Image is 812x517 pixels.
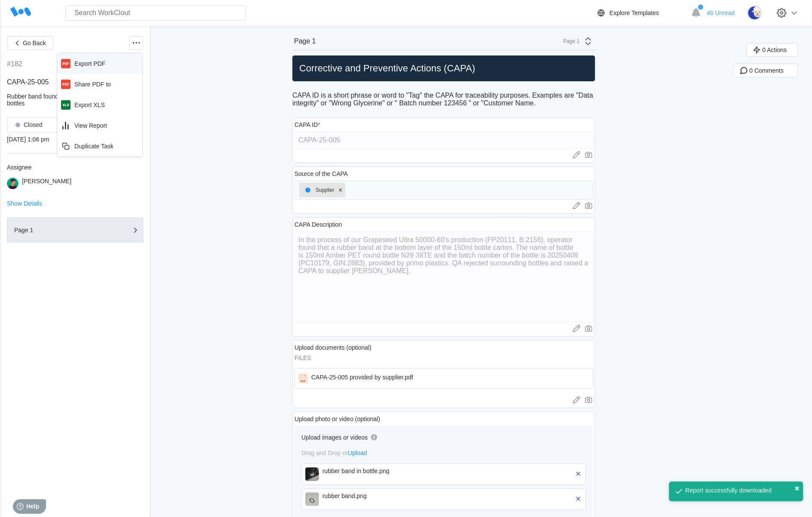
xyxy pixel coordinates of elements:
button: 0 Comments [734,64,798,77]
div: Upload images or videos [301,434,368,441]
div: Upload documents (optional) [295,344,372,351]
div: Report successfully downloaded [686,487,772,494]
a: Explore Templates [596,8,687,18]
div: Page 1 [14,227,100,233]
div: Share PDF to [74,81,111,88]
span: Drag and Drop or [301,449,367,456]
img: user.png [7,178,18,189]
div: View Report [74,122,107,129]
div: [DATE] 1:06 pm [7,136,143,143]
input: Type here... [295,132,593,149]
div: CAPA ID [295,121,320,128]
div: Export XLS [74,102,105,108]
img: sheep.png [747,6,762,20]
button: Go Back [7,36,53,50]
div: Upload photo or video (optional) [295,415,380,422]
div: Page 1 [558,38,580,44]
div: Closed [12,119,43,131]
div: [PERSON_NAME] [22,178,71,189]
div: rubber band in bottle.png [323,468,421,474]
span: CAPA-25-005 [7,78,49,86]
span: 46 Unread [707,9,735,16]
p: CAPA ID is a short phrase or word to "Tag" the CAPA for traceability purposes. Examples are "Data... [292,92,595,107]
button: close [795,485,800,492]
div: CAPA-25-005 provided by supplier.pdf [311,374,413,383]
div: Explore Templates [610,9,659,16]
div: Assignee [7,164,143,171]
div: Files [295,354,593,361]
textarea: In the process of our Grapeseed Ultra 50000-60's production (FP20111, B:2156), operator found tha... [295,231,593,323]
div: Export PDF [74,60,105,67]
input: Search WorkClout [65,5,246,21]
span: Upload [348,449,367,456]
div: Source of the CAPA [295,170,348,177]
div: CAPA Description [295,221,342,228]
div: Page 1 [294,37,316,45]
img: rubberband.jpg [305,492,319,506]
div: #182 [7,60,22,68]
span: 0 Comments [750,68,784,74]
button: 0 Actions [747,43,798,57]
img: rubberbandinbottle.jpg [305,468,319,481]
span: 0 Actions [763,47,787,53]
button: Show Details [7,200,42,206]
div: Rubber band found in 150ml AMBER PET N29 bottles [7,93,143,107]
h2: Corrective and Preventive Actions (CAPA) [296,62,592,74]
span: Go Back [23,40,46,46]
button: Page 1 [7,218,143,243]
div: rubber band.png [323,492,421,499]
div: Duplicate Task [74,143,114,150]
